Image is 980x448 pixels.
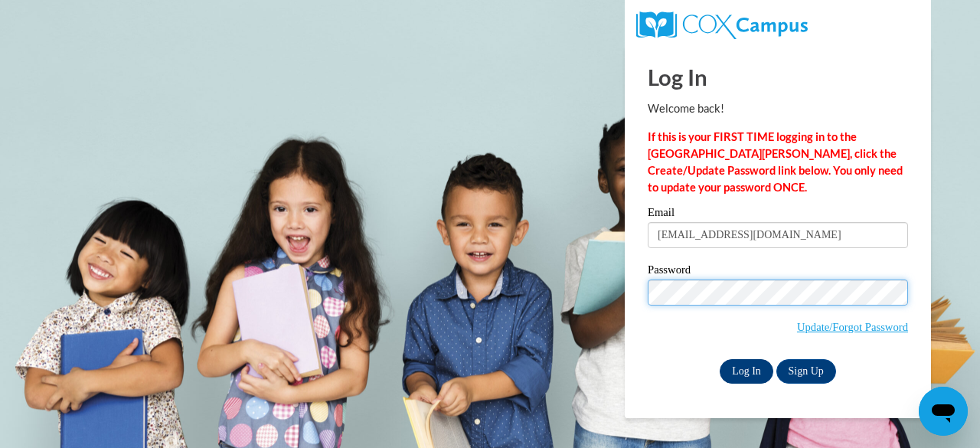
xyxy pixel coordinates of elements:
[648,100,908,117] p: Welcome back!
[648,130,903,194] strong: If this is your FIRST TIME logging in to the [GEOGRAPHIC_DATA][PERSON_NAME], click the Create/Upd...
[648,264,908,280] label: Password
[776,359,836,384] a: Sign Up
[919,387,968,436] iframe: Button to launch messaging window
[797,321,908,333] a: Update/Forgot Password
[720,359,773,384] input: Log In
[636,11,808,39] img: COX Campus
[648,61,908,93] h1: Log In
[648,207,908,222] label: Email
